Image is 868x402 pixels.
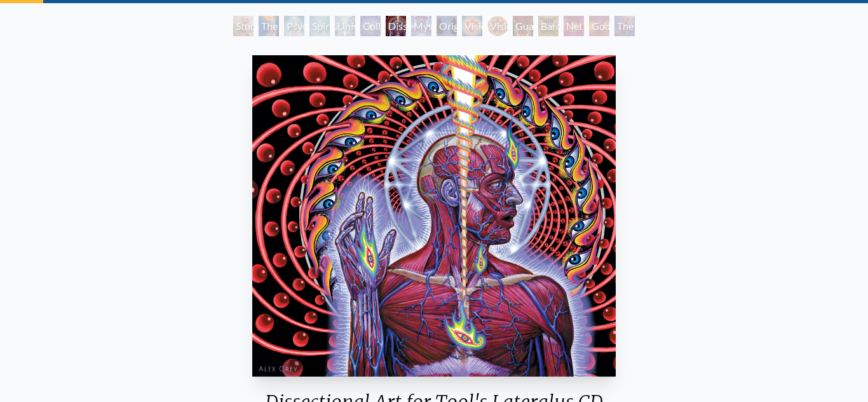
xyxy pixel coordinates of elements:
div: Mystic Eye [411,16,431,36]
div: Vision Crystal [462,16,482,36]
div: Spiritual Energy System [309,16,330,36]
div: Dissectional Art for Tool's Lateralus CD [386,16,406,36]
div: The Great Turn [614,16,635,36]
div: Vision [PERSON_NAME] [487,16,508,36]
div: Guardian of Infinite Vision [513,16,533,36]
div: Godself [589,16,609,36]
div: Bardo Being [538,16,559,36]
div: Collective Vision [360,16,381,36]
div: Net of Being [564,16,584,36]
div: Study for the Great Turn [233,16,254,36]
div: The Torch [259,16,279,36]
div: Original Face [437,16,457,36]
div: Psychic Energy System [284,16,304,36]
div: Universal Mind Lattice [335,16,355,36]
img: tool-dissectional-alex-grey-watermarked.jpg [252,55,616,377]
